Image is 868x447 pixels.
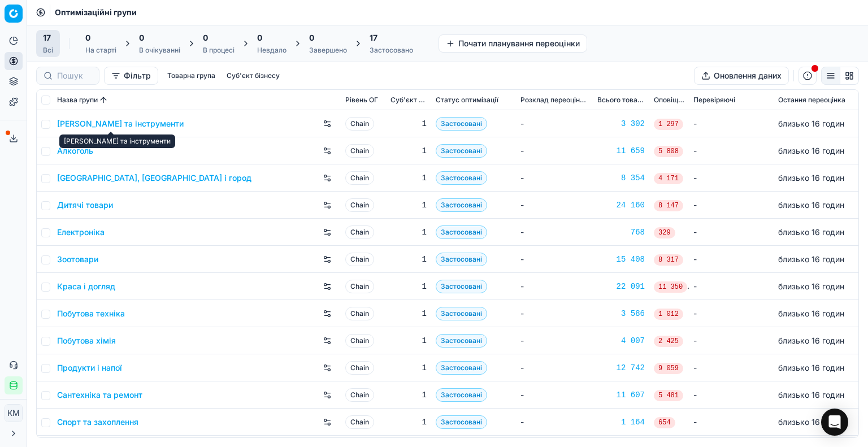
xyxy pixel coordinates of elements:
a: 24 160 [597,199,645,211]
div: 1 [390,172,427,184]
div: Open Intercom Messenger [821,409,848,436]
span: 0 [203,32,208,44]
span: близько 16 годин [778,336,844,345]
span: Chain [345,307,374,320]
span: близько 16 годин [778,281,844,291]
a: Зоотовари [57,254,98,265]
a: Спорт та захоплення [57,416,138,428]
span: близько 16 годин [778,309,844,318]
span: Всього товарів [597,96,645,105]
span: 17 [370,32,377,44]
div: На старті [85,46,116,55]
td: - [689,164,774,192]
td: - [516,164,593,192]
a: [PERSON_NAME] та інструменти [57,118,184,129]
span: Застосовані [436,225,487,239]
td: - [516,246,593,273]
td: - [516,409,593,436]
a: Продукти і напої [57,362,122,374]
a: 15 408 [597,254,645,265]
span: КM [5,405,22,422]
button: Фільтр [104,67,158,85]
span: 9 059 [654,363,683,374]
a: 3 586 [597,308,645,319]
td: - [516,110,593,137]
span: 8 317 [654,254,683,266]
span: Chain [345,198,374,212]
div: В процесі [203,46,235,55]
span: Chain [345,334,374,348]
div: Всі [43,46,53,55]
button: Почати планування переоцінки [439,34,587,53]
a: 1 164 [597,416,645,428]
span: 8 147 [654,200,683,211]
span: 0 [257,32,262,44]
a: Побутова хімія [57,335,116,346]
div: В очікуванні [139,46,180,55]
button: Sorted by Назва групи ascending [98,94,109,106]
span: Назва групи [57,96,98,105]
td: - [689,137,774,164]
span: 654 [654,417,675,428]
a: Дитячі товари [57,199,113,211]
span: Суб'єкт бізнесу [390,96,427,105]
div: 1 [390,227,427,238]
input: Пошук [57,70,92,81]
div: 1 [390,362,427,374]
div: 1 [390,199,427,211]
span: близько 16 годин [778,119,844,128]
td: - [689,354,774,381]
a: Алкоголь [57,145,93,157]
span: Застосовані [436,361,487,375]
td: - [516,354,593,381]
span: Застосовані [436,117,487,131]
div: Завершено [309,46,347,55]
td: - [689,110,774,137]
a: 11 607 [597,389,645,401]
a: [GEOGRAPHIC_DATA], [GEOGRAPHIC_DATA] і город [57,172,251,184]
span: Остання переоцінка [778,96,845,105]
span: Chain [345,171,374,185]
a: 22 091 [597,281,645,292]
a: 11 659 [597,145,645,157]
div: Застосовано [370,46,413,55]
a: 12 742 [597,362,645,374]
span: Застосовані [436,253,487,266]
span: Chain [345,117,374,131]
button: Суб'єкт бізнесу [222,69,284,83]
span: близько 16 годин [778,417,844,427]
span: близько 16 годин [778,200,844,210]
div: 1 [390,254,427,265]
span: 17 [43,32,51,44]
span: Перевіряючі [693,96,735,105]
span: Chain [345,361,374,375]
span: 0 [85,32,90,44]
span: 2 425 [654,336,683,347]
div: 4 007 [597,335,645,346]
button: КM [5,404,23,422]
span: близько 16 годин [778,173,844,183]
span: 0 [309,32,314,44]
div: 1 [390,335,427,346]
td: - [516,300,593,327]
a: Краса і догляд [57,281,115,292]
span: Chain [345,388,374,402]
td: - [516,273,593,300]
span: 329 [654,227,675,238]
td: - [689,327,774,354]
div: Невдало [257,46,287,55]
td: - [516,381,593,409]
div: 1 [390,281,427,292]
td: - [516,137,593,164]
div: 1 [390,389,427,401]
span: Chain [345,225,374,239]
div: 1 [390,118,427,129]
span: 11 350 [654,281,687,293]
